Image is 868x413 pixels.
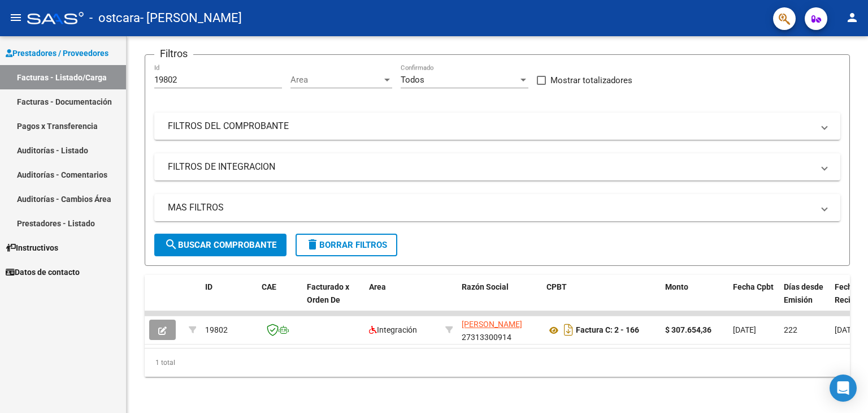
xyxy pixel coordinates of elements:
span: Datos de contacto [6,266,80,278]
span: 19802 [205,325,228,334]
span: Monto [665,282,688,291]
datatable-header-cell: CPBT [542,275,661,325]
span: Integración [369,325,417,334]
strong: Factura C: 2 - 166 [576,326,639,335]
span: 222 [784,325,797,334]
span: Fecha Recibido [835,282,866,304]
i: Descargar documento [561,321,576,339]
datatable-header-cell: Días desde Emisión [779,275,830,325]
span: Días desde Emisión [784,282,823,304]
span: Mostrar totalizadores [550,74,632,87]
datatable-header-cell: Area [364,275,441,325]
div: 27313300914 [462,318,537,342]
span: Buscar Comprobante [164,240,276,250]
strong: $ 307.654,36 [665,325,711,334]
span: Instructivos [6,242,58,254]
span: - ostcara [89,6,140,31]
div: Open Intercom Messenger [830,375,857,402]
button: Borrar Filtros [296,234,397,256]
datatable-header-cell: Razón Social [457,275,542,325]
span: [DATE] [733,325,756,334]
mat-icon: person [845,11,859,24]
mat-expansion-panel-header: FILTROS DEL COMPROBANTE [154,113,840,140]
datatable-header-cell: Fecha Cpbt [728,275,779,325]
span: Area [290,75,382,85]
mat-icon: search [164,238,178,251]
span: Fecha Cpbt [733,282,774,291]
mat-panel-title: MAS FILTROS [168,201,813,214]
span: Razón Social [462,282,509,291]
span: CAE [262,282,276,291]
span: [DATE] [835,325,858,334]
span: Prestadores / Proveedores [6,47,108,59]
span: Borrar Filtros [306,240,387,250]
mat-expansion-panel-header: MAS FILTROS [154,194,840,221]
span: Todos [401,75,424,85]
span: Area [369,282,386,291]
span: CPBT [546,282,567,291]
span: ID [205,282,212,291]
mat-panel-title: FILTROS DEL COMPROBANTE [168,120,813,132]
datatable-header-cell: CAE [257,275,302,325]
div: 1 total [145,349,850,377]
datatable-header-cell: Monto [661,275,728,325]
span: - [PERSON_NAME] [140,6,242,31]
mat-icon: menu [9,11,23,24]
mat-expansion-panel-header: FILTROS DE INTEGRACION [154,153,840,180]
span: [PERSON_NAME] [462,320,522,329]
mat-icon: delete [306,238,319,251]
mat-panel-title: FILTROS DE INTEGRACION [168,161,813,173]
h3: Filtros [154,46,193,62]
button: Buscar Comprobante [154,234,287,256]
datatable-header-cell: Facturado x Orden De [302,275,364,325]
datatable-header-cell: ID [201,275,257,325]
span: Facturado x Orden De [307,282,349,304]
